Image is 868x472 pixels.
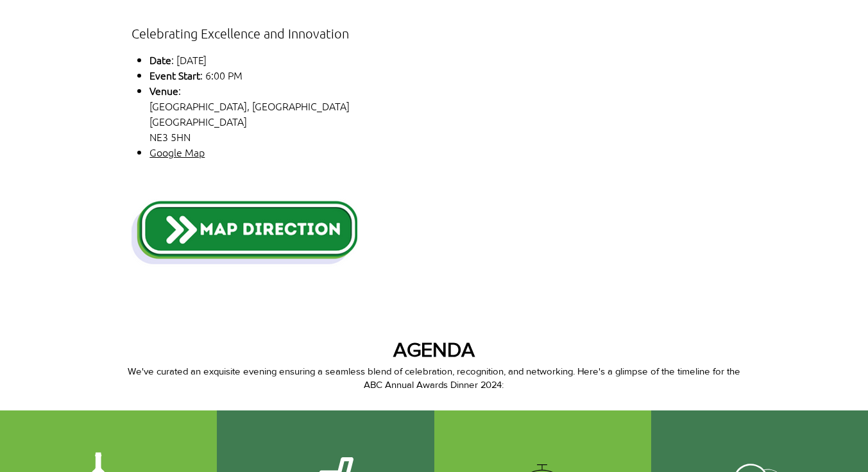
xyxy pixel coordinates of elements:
[149,67,584,83] p: : 6:00 PM
[149,83,178,97] span: Venue
[132,26,349,41] span: Celebrating Excellence and Innovation
[393,338,475,360] span: AGENDA
[132,197,357,267] img: Blue Modern Game Button Twitch Panel.png
[149,53,171,67] span: Date
[149,83,584,144] p: : [GEOGRAPHIC_DATA], [GEOGRAPHIC_DATA] [GEOGRAPHIC_DATA] NE3 5HN
[149,145,205,159] a: Google Map
[127,364,741,391] p: We've curated an exquisite evening ensuring a seamless blend of celebration, recognition, and net...
[149,68,200,82] span: Event Start
[149,52,584,67] p: : [DATE]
